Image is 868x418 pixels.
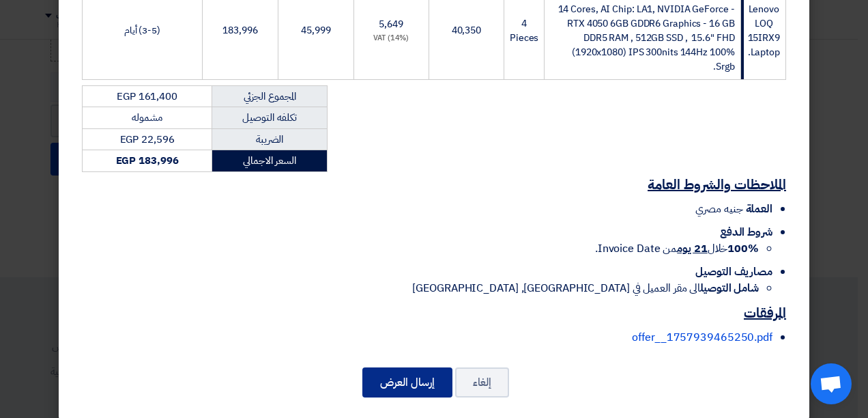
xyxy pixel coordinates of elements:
[510,16,538,45] span: 4 Pieces
[700,280,759,296] strong: شامل التوصيل
[746,201,772,217] span: العملة
[632,329,772,346] a: offer__1757939465250.pdf
[212,85,328,107] td: المجموع الجزئي
[677,240,707,257] u: 21 يوم
[695,264,772,280] span: مصاريف التوصيل
[301,23,330,38] span: 45,999
[212,128,328,150] td: الضريبة
[120,132,175,147] span: EGP 22,596
[744,303,786,323] u: المرفقات
[83,85,212,107] td: EGP 161,400
[222,23,257,38] span: 183,996
[212,107,328,129] td: تكلفه التوصيل
[727,240,759,257] strong: 100%
[132,110,162,125] span: مشموله
[82,280,759,296] li: الى مقر العميل في [GEOGRAPHIC_DATA], [GEOGRAPHIC_DATA]
[362,367,452,398] button: إرسال العرض
[695,201,742,217] span: جنيه مصري
[595,240,759,257] span: خلال من Invoice Date.
[379,17,403,31] span: 5,649
[124,23,160,38] span: (3-5) أيام
[811,363,852,404] div: Open chat
[116,153,179,168] strong: EGP 183,996
[455,367,509,398] button: إلغاء
[212,150,328,172] td: السعر الاجمالي
[452,23,481,38] span: 40,350
[648,174,786,195] u: الملاحظات والشروط العامة
[720,224,772,240] span: شروط الدفع
[360,33,423,44] div: (14%) VAT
